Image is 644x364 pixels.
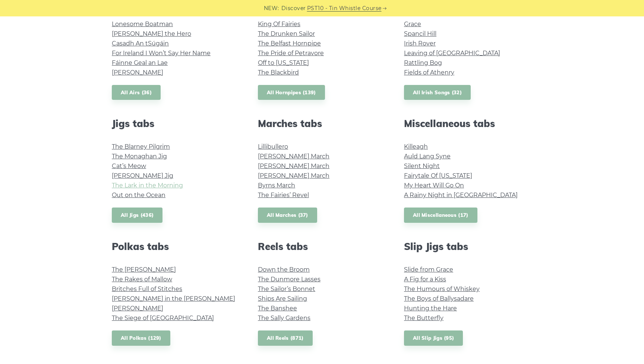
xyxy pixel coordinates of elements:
[404,241,532,252] h2: Slip Jigs tabs
[258,285,315,292] a: The Sailor’s Bonnet
[112,314,214,322] a: The Siege of [GEOGRAPHIC_DATA]
[258,85,325,100] a: All Hornpipes (139)
[258,305,297,312] a: The Banshee
[112,182,183,189] a: The Lark in the Morning
[404,30,436,37] a: Spancil Hill
[258,162,329,170] a: [PERSON_NAME] March
[404,69,454,76] a: Fields of Athenry
[307,4,382,13] a: PST10 - Tin Whistle Course
[404,285,480,292] a: The Humours of Whiskey
[404,305,457,312] a: Hunting the Hare
[258,276,321,283] a: The Dunmore Lasses
[404,20,421,28] a: Grace
[404,153,451,160] a: Auld Lang Syne
[258,192,309,199] a: The Fairies’ Revel
[112,285,182,292] a: Britches Full of Stitches
[258,330,313,346] a: All Reels (871)
[112,330,170,346] a: All Polkas (129)
[258,314,310,322] a: The Sally Gardens
[258,20,300,28] a: King Of Fairies
[112,40,169,47] a: Casadh An tSúgáin
[258,266,310,273] a: Down the Broom
[258,295,307,302] a: Ships Are Sailing
[404,192,518,199] a: A Rainy Night in [GEOGRAPHIC_DATA]
[404,330,463,346] a: All Slip Jigs (95)
[404,172,472,179] a: Fairytale Of [US_STATE]
[404,208,477,223] a: All Miscellaneous (17)
[112,295,235,302] a: [PERSON_NAME] in the [PERSON_NAME]
[404,118,532,129] h2: Miscellaneous tabs
[112,30,191,37] a: [PERSON_NAME] the Hero
[112,59,168,66] a: Fáinne Geal an Lae
[112,208,162,223] a: All Jigs (436)
[112,118,240,129] h2: Jigs tabs
[258,30,315,37] a: The Drunken Sailor
[112,241,240,252] h2: Polkas tabs
[404,182,464,189] a: My Heart Will Go On
[258,59,309,66] a: Off to [US_STATE]
[112,50,211,57] a: For Ireland I Won’t Say Her Name
[112,85,161,100] a: All Airs (36)
[404,314,443,322] a: The Butterfly
[112,153,167,160] a: The Monaghan Jig
[404,162,440,170] a: Silent Night
[112,266,176,273] a: The [PERSON_NAME]
[112,20,173,28] a: Lonesome Boatman
[112,162,146,170] a: Cat’s Meow
[258,50,324,57] a: The Pride of Petravore
[258,143,288,150] a: Lillibullero
[404,50,500,57] a: Leaving of [GEOGRAPHIC_DATA]
[258,40,321,47] a: The Belfast Hornpipe
[258,182,295,189] a: Byrns March
[404,143,428,150] a: Killeagh
[404,40,436,47] a: Irish Rover
[404,295,474,302] a: The Boys of Ballysadare
[258,118,386,129] h2: Marches tabs
[112,192,165,199] a: Out on the Ocean
[112,172,173,179] a: [PERSON_NAME] Jig
[258,208,317,223] a: All Marches (37)
[258,241,386,252] h2: Reels tabs
[258,69,299,76] a: The Blackbird
[264,4,279,13] span: NEW:
[281,4,306,13] span: Discover
[112,69,163,76] a: [PERSON_NAME]
[258,153,329,160] a: [PERSON_NAME] March
[404,276,446,283] a: A Fig for a Kiss
[112,143,170,150] a: The Blarney Pilgrim
[112,305,163,312] a: [PERSON_NAME]
[404,266,453,273] a: Slide from Grace
[112,276,172,283] a: The Rakes of Mallow
[258,172,329,179] a: [PERSON_NAME] March
[404,85,471,100] a: All Irish Songs (32)
[404,59,442,66] a: Rattling Bog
